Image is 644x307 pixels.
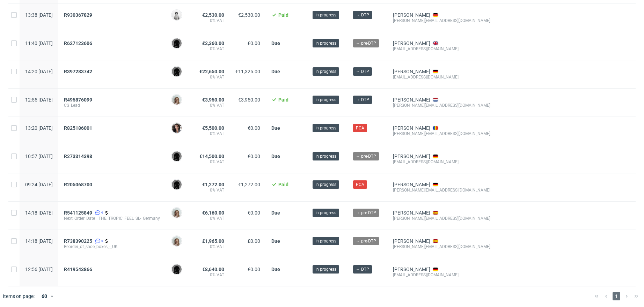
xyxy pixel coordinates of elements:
span: 0% VAT [199,216,224,221]
span: R541125849 [64,210,92,216]
span: €1,272.00 [202,182,224,187]
a: [PERSON_NAME] [393,210,430,216]
a: R825186001 [64,125,94,131]
span: → pre-DTP [356,238,376,244]
img: Monika Poźniak [172,95,182,105]
span: In progress [315,266,336,272]
div: [PERSON_NAME][EMAIL_ADDRESS][DOMAIN_NAME] [393,244,490,249]
span: Due [271,238,280,244]
span: 0% VAT [199,74,224,80]
span: → DTP [356,68,369,75]
a: R397283742 [64,69,94,74]
a: [PERSON_NAME] [393,125,430,131]
span: 0% VAT [199,272,224,278]
a: R627123606 [64,40,94,46]
span: 10:57 [DATE] [25,153,53,159]
span: €14,500.00 [199,153,224,159]
span: €3,950.00 [202,97,224,103]
span: 4 [101,238,103,244]
span: Items on page: [3,293,35,300]
span: → DTP [356,97,369,103]
span: Reorder_of_shoe_boxes_-_UK [64,244,160,249]
img: Dawid Urbanowicz [172,264,182,274]
a: [PERSON_NAME] [393,12,430,18]
span: 0% VAT [199,18,224,23]
div: [EMAIL_ADDRESS][DOMAIN_NAME] [393,159,490,165]
a: [PERSON_NAME] [393,69,430,74]
span: 12:56 [DATE] [25,267,53,272]
span: €2,530.00 [238,12,260,18]
span: €0.00 [248,267,260,272]
div: [PERSON_NAME][EMAIL_ADDRESS][DOMAIN_NAME] [393,103,490,108]
div: [EMAIL_ADDRESS][DOMAIN_NAME] [393,46,490,52]
span: 13:20 [DATE] [25,125,53,131]
a: R930367829 [64,12,94,18]
a: R738390225 [64,238,94,244]
span: In progress [315,238,336,244]
span: Paid [278,97,288,103]
span: R738390225 [64,238,92,244]
div: 60 [37,291,50,301]
span: → pre-DTP [356,153,376,159]
span: 4 [101,210,103,216]
a: 4 [94,238,103,244]
span: €2,530.00 [202,12,224,18]
div: [PERSON_NAME][EMAIL_ADDRESS][DOMAIN_NAME] [393,131,490,136]
div: [PERSON_NAME][EMAIL_ADDRESS][DOMAIN_NAME] [393,18,490,23]
a: [PERSON_NAME] [393,153,430,159]
div: [PERSON_NAME][EMAIL_ADDRESS][DOMAIN_NAME] [393,187,490,193]
span: 14:18 [DATE] [25,238,53,244]
span: 11:40 [DATE] [25,40,53,46]
span: €1,272.00 [238,182,260,187]
a: [PERSON_NAME] [393,182,430,187]
span: €6,160.00 [202,210,224,216]
img: Dawid Urbanowicz [172,180,182,189]
a: R419543866 [64,267,94,272]
span: €11,325.00 [235,69,260,74]
span: €22,650.00 [199,69,224,74]
span: £0.00 [248,238,260,244]
span: → pre-DTP [356,210,376,216]
span: Due [271,69,280,74]
span: PCA [356,125,364,131]
span: In progress [315,125,336,131]
span: R930367829 [64,12,92,18]
span: £1,965.00 [202,238,224,244]
span: Due [271,125,280,131]
span: €0.00 [248,210,260,216]
span: → DTP [356,266,369,272]
a: 4 [94,210,103,216]
span: In progress [315,153,336,159]
span: CS_Lead [64,103,160,108]
img: Monika Poźniak [172,236,182,246]
span: R419543866 [64,267,92,272]
span: 0% VAT [199,244,224,249]
span: In progress [315,40,336,46]
span: €8,640.00 [202,267,224,272]
span: In progress [315,97,336,103]
span: Paid [278,182,288,187]
span: 0% VAT [199,159,224,165]
a: R541125849 [64,210,94,216]
span: R825186001 [64,125,92,131]
span: Next_Order_Date__THE_TROPIC_FEEL_SL-_Germany [64,216,160,221]
span: In progress [315,210,336,216]
span: R495876099 [64,97,92,103]
span: Due [271,153,280,159]
img: Monika Poźniak [172,208,182,218]
a: [PERSON_NAME] [393,97,430,103]
div: [EMAIL_ADDRESS][DOMAIN_NAME] [393,74,490,80]
span: 14:20 [DATE] [25,69,53,74]
span: R627123606 [64,40,92,46]
span: €3,950.00 [238,97,260,103]
span: 14:18 [DATE] [25,210,53,216]
span: 0% VAT [199,131,224,136]
span: 0% VAT [199,103,224,108]
div: [EMAIL_ADDRESS][DOMAIN_NAME] [393,272,490,278]
span: 1 [613,292,620,300]
span: R273314398 [64,153,92,159]
span: Paid [278,12,288,18]
span: In progress [315,12,336,18]
span: → DTP [356,12,369,18]
img: Moreno Martinez Cristina [172,123,182,133]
